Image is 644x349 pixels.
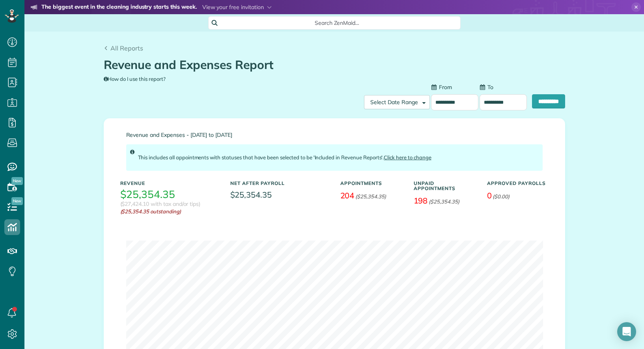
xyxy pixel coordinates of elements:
[414,181,475,191] h5: Unpaid Appointments
[487,190,492,200] span: 0
[11,177,23,185] span: New
[120,201,201,207] h3: ($27,424.10 with tax and/or tips)
[493,193,510,200] em: ($0.00)
[230,181,285,186] h5: Net After Payroll
[364,95,430,109] button: Select Date Range
[230,189,329,200] span: $25,354.35
[104,58,559,71] h1: Revenue and Expenses Report
[429,198,459,205] em: ($25,354.35)
[104,43,144,53] a: All Reports
[355,193,386,200] em: ($25,354.35)
[11,197,23,205] span: New
[120,189,175,200] h3: $25,354.35
[110,44,143,52] span: All Reports
[138,154,431,161] span: This includes all appointments with statuses that have been selected to be 'Included in Revenue R...
[340,190,355,200] span: 204
[126,132,543,138] span: Revenue and Expenses - [DATE] to [DATE]
[414,196,428,205] span: 198
[120,208,218,215] em: ($25,354.35 outstanding)
[431,83,452,91] label: From
[384,154,431,161] a: Click here to change
[120,181,218,186] h5: Revenue
[370,99,418,106] span: Select Date Range
[41,3,197,12] strong: The biggest event in the cleaning industry starts this week.
[480,83,493,91] label: To
[617,322,636,341] div: Open Intercom Messenger
[487,181,549,186] h5: Approved Payrolls
[340,181,402,186] h5: Appointments
[104,76,166,82] a: How do I use this report?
